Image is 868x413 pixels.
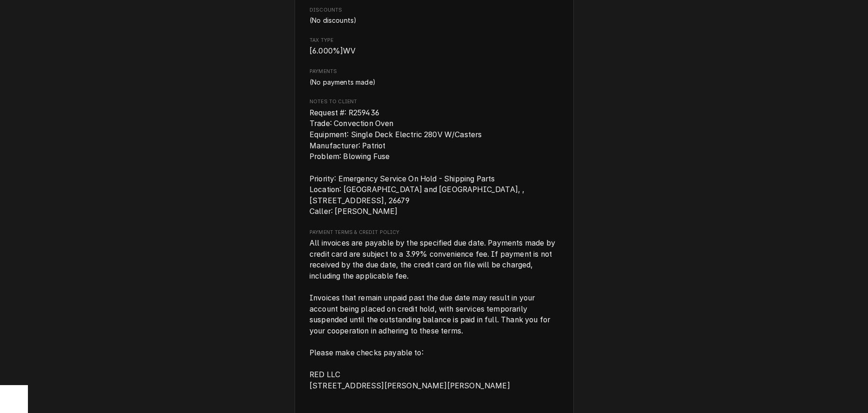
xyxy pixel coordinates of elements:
[310,46,558,57] span: Tax Type
[310,37,558,57] div: Tax Type
[310,15,558,25] div: Discounts List
[310,229,558,392] div: Payment Terms & Credit Policy
[310,107,558,217] span: Notes to Client
[310,7,558,25] div: Discounts
[310,108,527,216] span: Request #: R259436 Trade: Convection Oven Equipment: Single Deck Electric 280V W/Casters Manufact...
[310,239,557,390] span: All invoices are payable by the specified due date. Payments made by credit card are subject to a...
[310,37,558,44] span: Tax Type
[310,68,558,75] label: Payments
[310,68,558,87] div: Payments
[310,7,558,14] span: Discounts
[310,98,558,217] div: Notes to Client
[310,238,558,392] span: Payment Terms & Credit Policy
[310,47,356,55] span: [6%] West Virginia State
[310,229,558,236] span: Payment Terms & Credit Policy
[310,98,558,106] span: Notes to Client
